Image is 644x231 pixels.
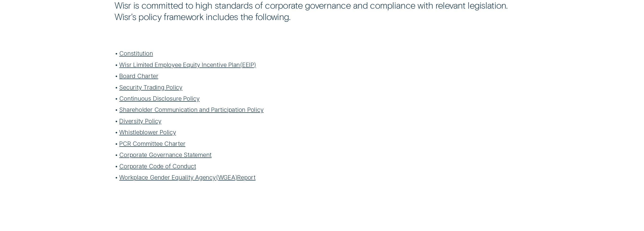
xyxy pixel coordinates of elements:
a: Diversity Policy [119,117,161,125]
a: Corporate Code of Conduct [119,163,196,170]
a: Workplace Gender Equality AgencyWGEAReport [119,174,255,181]
span: ( [216,174,218,181]
a: Security Trading Policy [119,84,182,91]
span: ) [254,61,256,68]
a: Wisr Limited Employee Equity Incentive PlanEEIP [119,61,256,68]
span: ( [240,61,242,68]
a: Corporate Governance Statement [119,151,212,158]
a: Constitution [119,50,153,57]
a: Whistleblower Policy [119,129,176,136]
span: ) [235,174,237,181]
a: Board Charter [119,72,158,80]
a: Continuous Disclosure Policy [119,95,199,102]
a: PCR Committee Charter [119,140,185,147]
a: Shareholder Communication and Participation Policy [119,106,263,113]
